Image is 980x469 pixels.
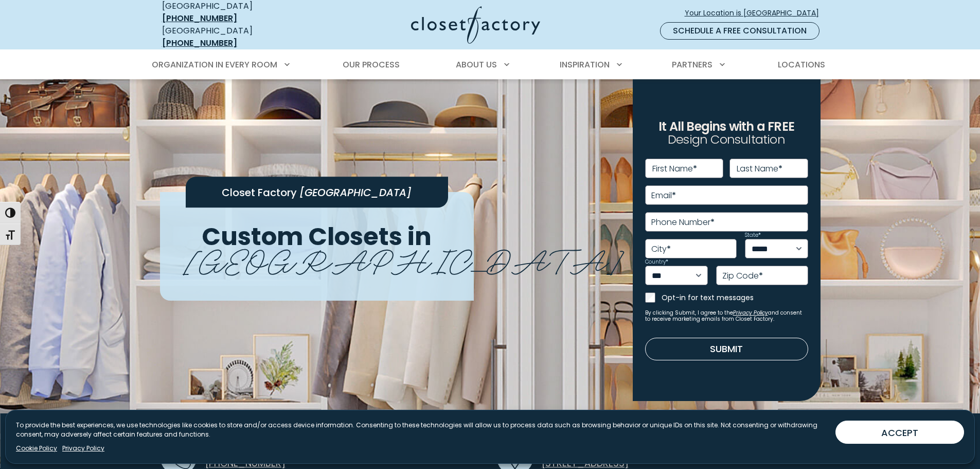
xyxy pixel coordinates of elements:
span: It All Begins with a FREE [658,118,794,135]
span: Custom Closets in [202,219,432,254]
small: By clicking Submit, I agree to the and consent to receive marketing emails from Closet Factory. [645,310,808,322]
label: Country [645,259,668,265]
a: [PHONE_NUMBER] [162,37,237,49]
span: Partners [672,59,712,71]
span: Locations [778,59,825,71]
button: Submit [645,338,808,360]
span: Organization in Every Room [152,59,277,71]
label: Zip Code [722,272,763,280]
button: ACCEPT [835,421,964,444]
a: Privacy Policy [733,309,768,317]
a: Cookie Policy [16,444,57,453]
span: [GEOGRAPHIC_DATA] [184,235,623,282]
label: First Name [652,165,697,173]
label: Last Name [737,165,782,173]
nav: Primary Menu [145,50,836,79]
a: Schedule a Free Consultation [660,22,819,40]
span: Design Consultation [668,131,785,148]
label: Email [651,192,676,200]
label: State [745,233,761,238]
p: To provide the best experiences, we use technologies like cookies to store and/or access device i... [16,421,827,439]
span: About Us [456,59,497,71]
span: Inspiration [560,59,610,71]
span: Closet Factory [222,185,297,200]
img: Closet Factory Logo [411,6,540,44]
span: Our Process [343,59,400,71]
label: City [651,245,671,253]
label: Opt-in for text messages [662,292,808,303]
span: Your Location is [GEOGRAPHIC_DATA] [685,8,827,19]
label: Phone Number [651,218,715,227]
a: [PHONE_NUMBER] [162,12,237,24]
div: [GEOGRAPHIC_DATA] [162,25,311,49]
span: [GEOGRAPHIC_DATA] [299,185,412,200]
a: Your Location is [GEOGRAPHIC_DATA] [684,4,828,22]
a: Privacy Policy [62,444,104,453]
